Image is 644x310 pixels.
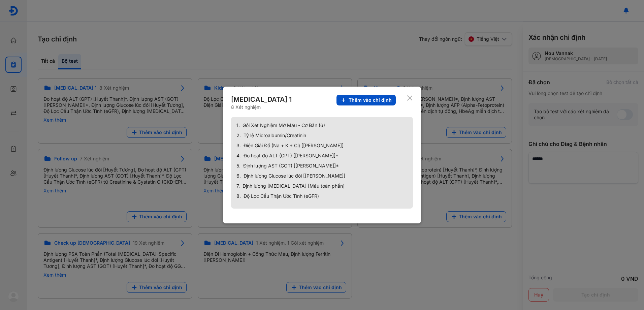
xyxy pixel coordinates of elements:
[231,104,293,110] div: 8 Xét nghiệm
[236,122,240,128] span: 1.
[236,132,241,138] span: 2.
[236,153,241,159] span: 4.
[243,183,345,189] span: Định lượng [MEDICAL_DATA] [Máu toàn phần]
[349,97,392,103] span: Thêm vào chỉ định
[243,163,339,169] span: Định lượng AST (GOT) [[PERSON_NAME]]*
[244,153,339,159] span: Đo hoạt độ ALT (GPT) [[PERSON_NAME]]*
[236,163,240,169] span: 5.
[244,193,319,199] span: Độ Lọc Cầu Thận Ước Tính (eGFR)
[236,183,240,189] span: 7.
[244,173,345,179] span: Định lượng Glucose lúc đói [[PERSON_NAME]]
[244,143,344,149] span: Điện Giải Đồ (Na + K + Cl) [[PERSON_NAME]]
[244,132,306,138] span: Tỷ lệ Microalbumin/Creatinin
[236,143,241,149] span: 3.
[336,95,396,105] button: Thêm vào chỉ định
[231,95,293,104] div: [MEDICAL_DATA] 1
[236,193,241,199] span: 8.
[236,173,241,179] span: 6.
[243,122,325,128] span: Gói Xét Nghiệm Mỡ Máu - Cơ Bản (6)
